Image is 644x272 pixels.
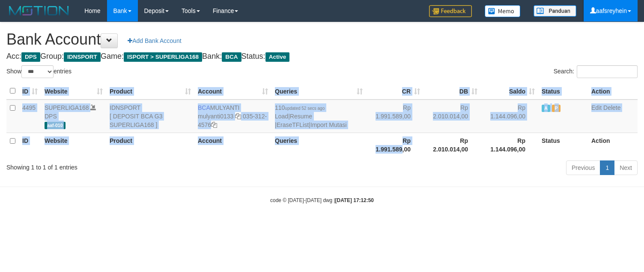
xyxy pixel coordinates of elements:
th: Product: activate to sort column ascending [106,83,194,100]
span: Active [542,105,550,112]
a: mulyanti0133 [198,113,233,120]
a: Resume [290,113,312,120]
th: Status [538,83,588,100]
span: BCA [222,52,241,62]
th: Rp 1.991.589,00 [366,133,423,157]
td: Rp 1.991.589,00 [366,100,423,133]
a: Copy mulyanti0133 to clipboard [235,113,241,120]
th: CR: activate to sort column ascending [366,83,423,100]
th: Status [538,133,588,157]
h4: Acc: Group: Game: Bank: Status: [6,52,638,61]
a: Edit [591,104,602,111]
a: 1 [600,160,614,175]
span: BCA [198,104,210,111]
h1: Bank Account [6,31,638,48]
strong: [DATE] 17:12:50 [335,197,374,203]
th: Account [194,133,271,157]
td: Rp 2.010.014,00 [423,100,481,133]
label: Show entries [6,65,72,78]
th: Queries [271,133,366,157]
td: 4495 [19,100,41,133]
td: DPS [41,100,106,133]
img: MOTION_logo.png [6,4,72,17]
select: Showentries [21,65,54,78]
a: SUPERLIGA168 [45,104,89,111]
th: Product [106,133,194,157]
th: Website [41,133,106,157]
td: MULYANTI 035-312-4576 [194,100,271,133]
td: IDNSPORT [ DEPOSIT BCA G3 SUPERLIGA168 ] [106,100,194,133]
td: Rp 1.144.096,00 [481,100,538,133]
label: Search: [554,65,638,78]
a: Copy 0353124576 to clipboard [211,121,217,128]
th: Action [588,133,638,157]
span: | | | [275,104,347,128]
div: Showing 1 to 1 of 1 entries [6,160,262,172]
a: Add Bank Account [122,33,187,48]
span: Paused [552,105,561,112]
img: Feedback.jpg [429,5,472,17]
th: ID: activate to sort column ascending [19,83,41,100]
small: code © [DATE]-[DATE] dwg | [270,197,374,203]
th: Saldo: activate to sort column ascending [481,83,538,100]
a: EraseTFList [277,121,309,128]
a: Delete [603,104,620,111]
th: ID [19,133,41,157]
img: Button%20Memo.svg [485,5,521,17]
span: updated 52 secs ago [285,106,325,111]
img: panduan.png [534,5,576,17]
span: IDNSPORT [64,52,101,62]
a: Load [275,113,288,120]
span: 110 [275,104,325,111]
th: Rp 1.144.096,00 [481,133,538,157]
th: Action [588,83,638,100]
th: Website: activate to sort column ascending [41,83,106,100]
span: ISPORT > SUPERLIGA168 [124,52,202,62]
input: Search: [577,65,638,78]
th: Rp 2.010.014,00 [423,133,481,157]
a: Import Mutasi [310,121,347,128]
th: DB: activate to sort column ascending [423,83,481,100]
span: aaf-010 [45,122,66,129]
th: Account: activate to sort column ascending [194,83,271,100]
a: Previous [566,160,600,175]
span: Active [265,52,290,62]
span: DPS [21,52,40,62]
th: Queries: activate to sort column ascending [271,83,366,100]
a: Next [614,160,638,175]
